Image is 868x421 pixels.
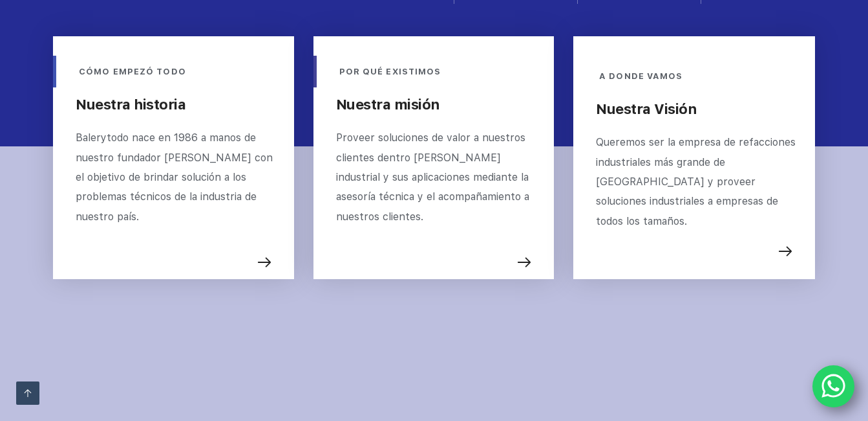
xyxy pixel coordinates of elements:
strong: Nuestra misión [336,96,439,113]
strong: Nuestra Visión [596,100,696,117]
strong: Nuestra historia [76,96,185,113]
span: Proveer soluciones de valor a nuestros clientes dentro [PERSON_NAME] industrial y sus aplicacione... [336,131,533,223]
span: Balerytodo nace en 1986 a manos de nuestro fundador [PERSON_NAME] con el objetivo de brindar solu... [76,131,276,223]
a: WhatsApp [812,365,855,408]
span: Queremos ser la empresa de refacciones industriales más grande de [GEOGRAPHIC_DATA] y proveer sol... [596,136,799,227]
span: A DONDE VAMOS [599,71,683,81]
a: Ir arriba [16,381,39,405]
span: CÓMO EMPEZÓ TODO [79,67,186,76]
span: POR QUÉ EXISTIMOS [339,67,441,76]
